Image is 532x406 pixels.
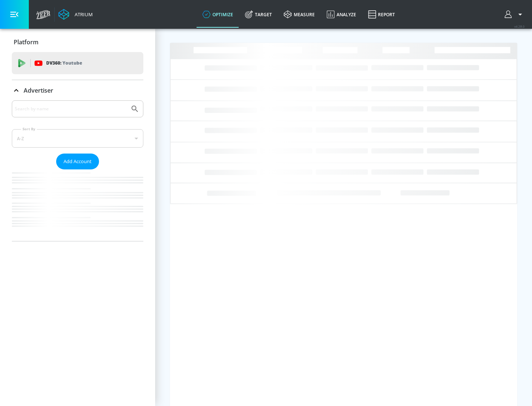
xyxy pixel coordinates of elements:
div: A-Z [12,129,143,148]
label: Sort By [21,127,37,131]
input: Search by name [15,104,127,114]
a: Analyze [321,1,362,28]
div: Atrium [72,11,93,18]
span: v 4.28.0 [514,24,525,28]
a: measure [278,1,321,28]
span: Add Account [64,157,92,166]
div: Advertiser [12,100,143,241]
a: Target [239,1,278,28]
a: Report [362,1,401,28]
button: Add Account [56,154,99,169]
p: DV360: [46,59,82,67]
a: Atrium [58,9,93,20]
p: Advertiser [24,86,53,94]
div: DV360: Youtube [12,52,143,74]
div: Advertiser [12,80,143,101]
a: optimize [197,1,239,28]
p: Platform [14,38,38,46]
p: Youtube [62,59,82,67]
nav: list of Advertiser [12,169,143,241]
div: Platform [12,32,143,52]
